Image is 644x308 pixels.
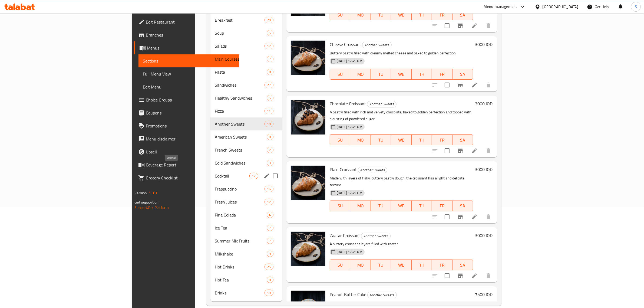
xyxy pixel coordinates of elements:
[267,225,273,231] div: items
[352,11,369,19] span: MO
[210,247,282,260] div: Milkshake9
[215,82,265,88] span: Sandwiches
[335,58,365,64] span: [DATE] 12:49 PM
[332,136,348,144] span: SU
[265,82,273,88] div: items
[330,260,350,270] button: SU
[330,231,360,240] span: Zaatar Croissant
[215,56,267,62] span: Main Courses
[267,57,273,62] span: 7
[393,136,409,144] span: WE
[393,11,409,19] span: WE
[146,175,235,181] span: Grocery Checklist
[215,264,265,270] div: Hot Drinks
[149,189,157,196] span: 1.0.0
[267,30,273,36] div: items
[441,79,453,91] span: Select to update
[215,199,265,205] div: Fresh Juices
[330,40,361,48] span: Cheese Croissant
[210,156,282,169] div: Cold Sandwiches3
[134,119,239,132] a: Promotions
[210,53,282,65] div: Main Courses7
[265,122,273,127] span: 10
[215,69,267,75] div: Pasta
[146,110,235,116] span: Coupons
[267,277,273,283] span: 8
[391,9,412,20] button: WE
[371,69,391,80] button: TU
[441,20,453,31] span: Select to update
[635,4,637,10] span: S
[215,186,265,192] span: Frappuccino
[391,201,412,211] button: WE
[210,208,282,221] div: Pina Colada4
[330,175,473,188] p: Made with layers of flaky, buttery pastry dough, the croissant has a light and delicate texture
[146,162,235,168] span: Coverage Report
[414,261,430,269] span: TH
[352,70,369,78] span: MO
[358,167,387,173] div: Another Sweets
[330,100,366,108] span: Chocolate Croissant
[263,172,271,180] button: edit
[482,210,495,223] button: delete
[414,202,430,210] span: TH
[210,91,282,104] div: Healthy Sandwiches5
[138,67,239,80] a: Full Menu View
[414,70,430,78] span: TH
[330,241,473,247] p: A buttery croissant layers filled with zaatar
[215,251,267,257] span: Milkshake
[454,144,467,157] button: Branch-specific-item
[454,269,467,282] button: Branch-specific-item
[134,204,169,211] a: Support.OpsPlatform
[352,261,369,269] span: MO
[138,80,239,93] a: Edit Menu
[215,173,250,179] span: Cocktail
[362,42,391,48] span: Another Sweets
[143,84,235,90] span: Edit Menu
[143,71,235,77] span: Full Menu View
[412,201,432,211] button: TH
[267,69,273,75] div: items
[393,202,409,210] span: WE
[215,212,267,218] span: Pina Colada
[414,11,430,19] span: TH
[265,199,273,205] span: 12
[134,106,239,119] a: Coupons
[267,160,273,166] span: 3
[482,269,495,282] button: delete
[332,202,348,210] span: SU
[454,19,467,32] button: Branch-specific-item
[215,108,265,114] div: Pizza
[358,167,387,173] span: Another Sweets
[330,165,357,173] span: Plain Croissant
[373,70,389,78] span: TU
[412,135,432,145] button: TH
[414,136,430,144] span: TH
[352,202,369,210] span: MO
[210,65,282,78] div: Pasta8
[335,250,365,255] span: [DATE] 12:49 PM
[361,233,391,239] div: Another Sweets
[441,270,453,281] span: Select to update
[543,4,578,10] div: [GEOGRAPHIC_DATA]
[330,69,350,80] button: SU
[210,40,282,53] div: Salads12
[371,260,391,270] button: TU
[455,11,471,19] span: SA
[215,238,267,244] span: Summer Mix Fruits
[267,238,273,244] span: 7
[453,201,473,211] button: SA
[265,43,273,49] div: items
[210,182,282,195] div: Frappuccino16
[210,78,282,91] div: Sandwiches27
[265,186,273,192] div: items
[455,70,471,78] span: SA
[432,69,453,80] button: FR
[432,201,453,211] button: FR
[362,42,392,48] div: Another Sweets
[210,260,282,273] div: Hot Drinks25
[361,233,390,239] span: Another Sweets
[434,202,450,210] span: FR
[373,261,389,269] span: TU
